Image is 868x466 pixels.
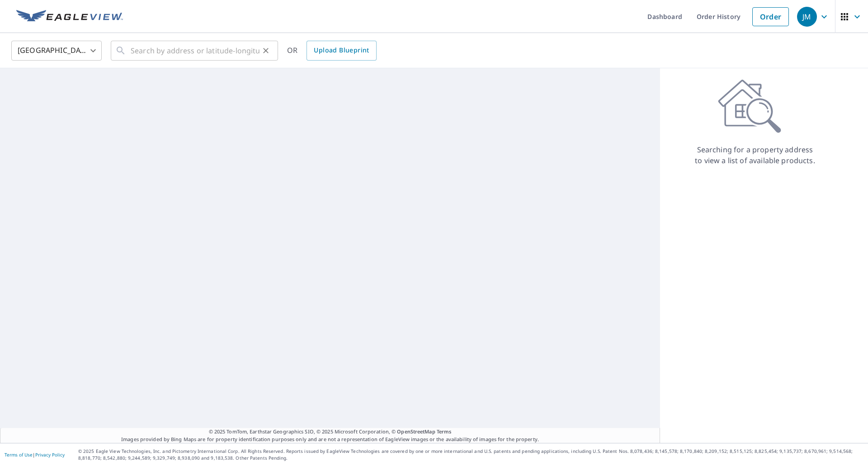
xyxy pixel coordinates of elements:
span: Upload Blueprint [314,45,369,56]
p: Searching for a property address to view a list of available products. [694,144,816,166]
a: Terms of Use [5,452,33,458]
div: OR [287,41,377,61]
img: EV Logo [16,10,123,24]
a: Order [752,7,789,26]
input: Search by address or latitude-longitude [131,38,259,63]
div: JM [797,7,817,27]
a: OpenStreetMap [397,428,435,435]
p: | [5,452,65,457]
a: Terms [437,428,452,435]
button: Clear [259,44,272,57]
div: [GEOGRAPHIC_DATA] [11,38,102,63]
a: Upload Blueprint [307,41,376,61]
p: © 2025 Eagle View Technologies, Inc. and Pictometry International Corp. All Rights Reserved. Repo... [78,448,863,461]
span: © 2025 TomTom, Earthstar Geographics SIO, © 2025 Microsoft Corporation, © [209,428,452,436]
a: Privacy Policy [35,452,65,458]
